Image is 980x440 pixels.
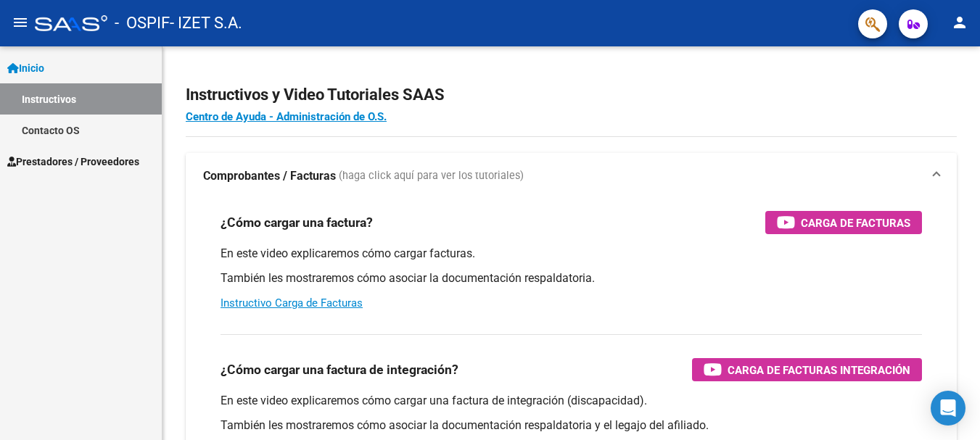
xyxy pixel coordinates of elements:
h2: Instructivos y Video Tutoriales SAAS [186,81,957,109]
mat-expansion-panel-header: Comprobantes / Facturas (haga click aquí para ver los tutoriales) [186,153,957,199]
button: Carga de Facturas Integración [692,358,922,381]
div: Open Intercom Messenger [931,391,965,426]
h3: ¿Cómo cargar una factura? [221,212,373,233]
span: - OSPIF [115,7,170,39]
span: Inicio [7,60,44,76]
p: También les mostraremos cómo asociar la documentación respaldatoria y el legajo del afiliado. [221,418,922,433]
h3: ¿Cómo cargar una factura de integración? [221,360,458,380]
span: Carga de Facturas [801,214,910,232]
a: Centro de Ayuda - Administración de O.S. [186,110,387,123]
strong: Comprobantes / Facturas [203,168,336,184]
p: En este video explicaremos cómo cargar una factura de integración (discapacidad). [221,393,922,409]
span: Prestadores / Proveedores [7,154,139,170]
a: Instructivo Carga de Facturas [221,296,363,310]
mat-icon: menu [12,14,29,31]
span: Carga de Facturas Integración [728,361,910,379]
p: También les mostraremos cómo asociar la documentación respaldatoria. [221,270,922,286]
p: En este video explicaremos cómo cargar facturas. [221,246,922,262]
mat-icon: person [951,14,968,31]
span: (haga click aquí para ver los tutoriales) [339,168,524,184]
button: Carga de Facturas [765,211,922,234]
span: - IZET S.A. [170,7,242,39]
